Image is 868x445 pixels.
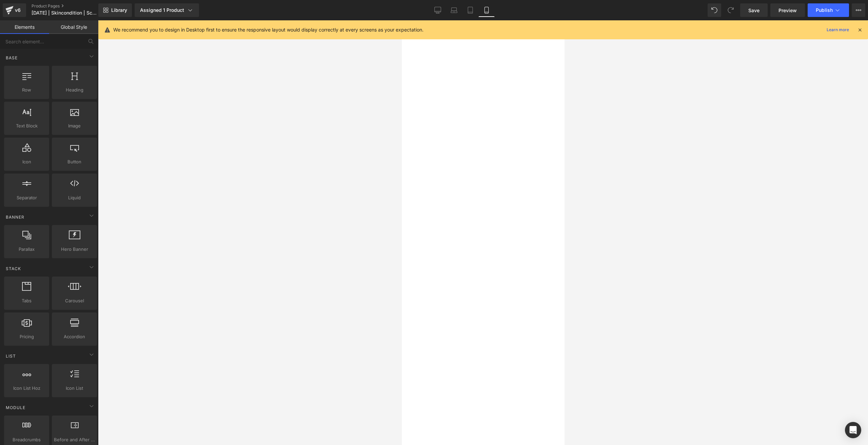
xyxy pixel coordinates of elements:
[140,7,194,14] div: Assigned 1 Product
[6,86,47,94] span: Row
[54,122,95,129] span: Image
[32,3,110,9] a: Product Pages
[111,7,127,13] span: Library
[808,3,849,17] button: Publish
[6,246,47,253] span: Parallax
[6,385,47,392] span: Icon List Hoz
[5,404,26,411] span: Module
[748,7,759,14] span: Save
[14,6,22,15] div: v6
[724,3,737,17] button: Redo
[708,3,721,17] button: Undo
[3,3,26,17] a: v6
[6,333,47,340] span: Pricing
[446,3,462,17] a: Laptop
[54,86,95,94] span: Heading
[770,3,805,17] a: Preview
[54,333,95,340] span: Accordion
[6,194,47,201] span: Separator
[54,385,95,392] span: Icon List
[6,122,47,129] span: Text Block
[5,265,22,272] span: Stack
[113,26,423,34] p: We recommend you to design in Desktop first to ensure the responsive layout would display correct...
[6,436,47,443] span: Breadcrumbs
[478,3,495,17] a: Mobile
[816,7,833,13] span: Publish
[54,194,95,201] span: Liquid
[5,214,25,220] span: Banner
[49,20,98,34] a: Global Style
[54,158,95,165] span: Button
[778,7,797,14] span: Preview
[5,55,18,61] span: Base
[6,297,47,304] span: Tabs
[54,246,95,253] span: Hero Banner
[54,436,95,443] span: Before and After Images
[824,26,852,34] a: Learn more
[32,10,97,16] span: [DATE] | Skincondition | Scarcity
[6,158,47,165] span: Icon
[5,353,17,359] span: List
[845,422,861,438] div: Open Intercom Messenger
[462,3,478,17] a: Tablet
[852,3,865,17] button: More
[430,3,446,17] a: Desktop
[98,3,132,17] a: New Library
[54,297,95,304] span: Carousel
